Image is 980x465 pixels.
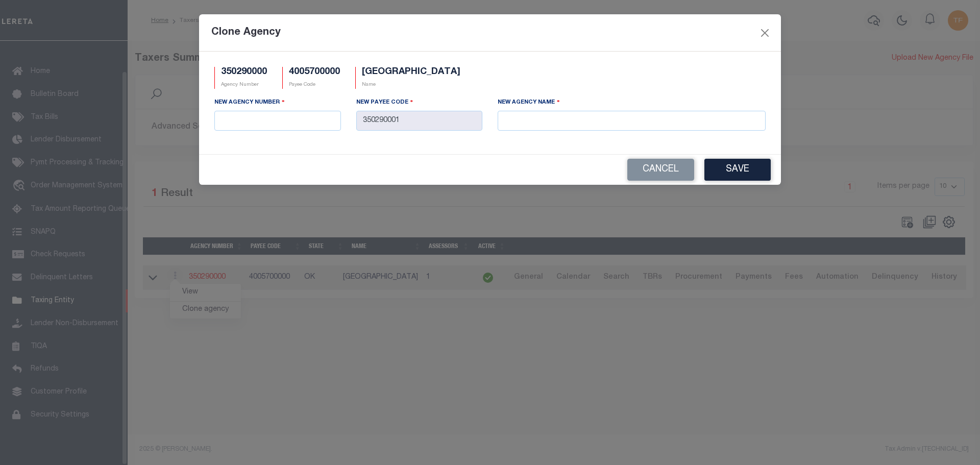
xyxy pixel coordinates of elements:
[221,81,267,89] p: Agency Number
[498,97,560,107] label: New Agency Name
[362,81,460,89] p: Name
[627,159,694,181] button: Cancel
[356,97,413,107] label: New Payee Code
[214,97,285,107] label: New Agency Number
[704,159,771,181] button: Save
[289,81,340,89] p: Payee Code
[289,67,340,78] h5: 4005700000
[362,67,460,78] h5: [GEOGRAPHIC_DATA]
[221,67,267,78] h5: 350290000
